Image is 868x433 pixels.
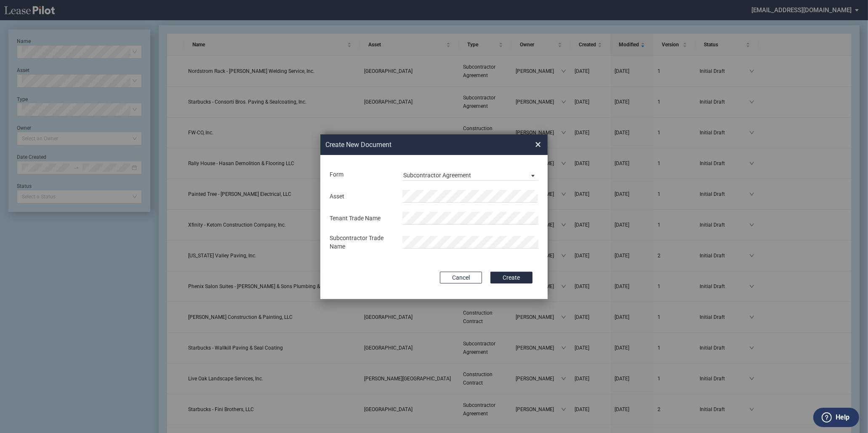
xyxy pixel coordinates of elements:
[325,171,397,179] div: Form
[402,236,538,249] input: Subcontractor Trade Name
[440,272,482,283] button: Cancel
[403,172,471,179] div: Subcontractor Agreement
[535,138,541,151] span: ×
[325,234,397,251] div: Subcontractor Trade Name
[490,272,533,283] button: Create
[325,140,505,150] h2: Create New Document
[325,192,397,201] div: Asset
[836,412,849,423] label: Help
[320,134,548,299] md-dialog: Create New ...
[325,214,397,223] div: Tenant Trade Name
[402,168,538,181] md-select: Lease Form: Subcontractor Agreement
[402,212,538,225] input: Tenant Trade Name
